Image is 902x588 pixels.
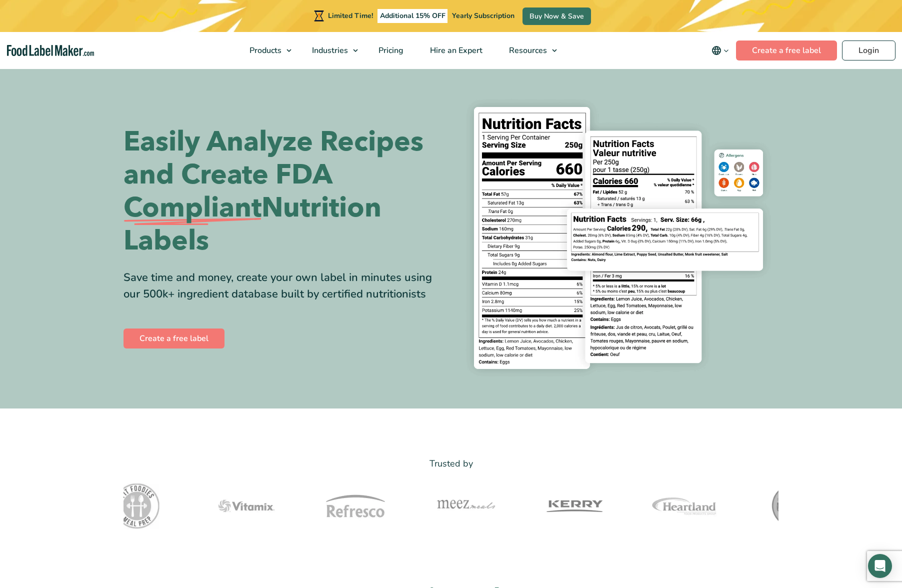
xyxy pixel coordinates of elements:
[236,32,296,69] a: Products
[123,191,261,224] span: Compliant
[417,32,493,69] a: Hire an Expert
[246,45,282,56] span: Products
[328,11,373,20] span: Limited Time!
[299,32,363,69] a: Industries
[123,125,443,257] h1: Easily Analyze Recipes and Create FDA Nutrition Labels
[123,269,443,302] div: Save time and money, create your own label in minutes using our 500k+ ingredient database built b...
[375,45,404,56] span: Pricing
[452,11,514,20] span: Yearly Subscription
[377,9,448,23] span: Additional 15% OFF
[522,7,591,25] a: Buy Now & Save
[736,40,837,60] a: Create a free label
[123,328,224,348] a: Create a free label
[496,32,562,69] a: Resources
[123,456,778,471] p: Trusted by
[427,45,483,56] span: Hire an Expert
[309,45,349,56] span: Industries
[868,554,892,578] div: Open Intercom Messenger
[842,40,895,60] a: Login
[506,45,548,56] span: Resources
[365,32,414,69] a: Pricing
